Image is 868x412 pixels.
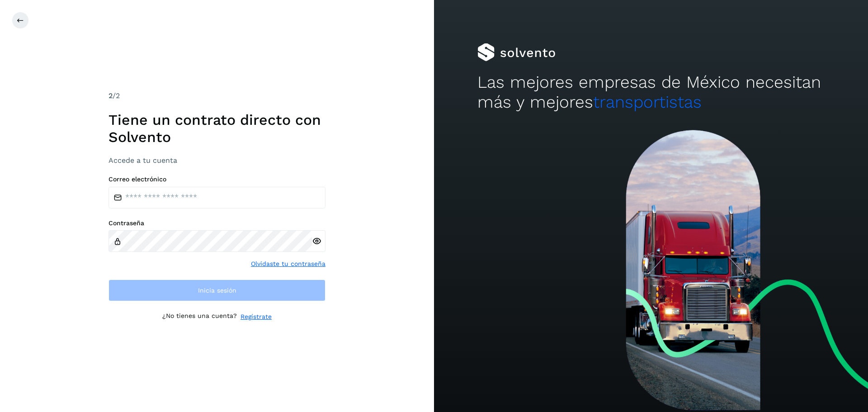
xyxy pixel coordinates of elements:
h1: Tiene un contrato directo con Solvento [108,111,325,146]
span: Inicia sesión [198,287,236,294]
div: /2 [108,90,325,101]
a: Regístrate [241,312,272,322]
a: Olvidaste tu contraseña [251,259,325,269]
label: Correo electrónico [108,175,325,183]
button: Inicia sesión [108,279,325,301]
span: 2 [108,91,113,100]
span: transportistas [593,92,702,112]
h2: Las mejores empresas de México necesitan más y mejores [477,72,825,113]
h3: Accede a tu cuenta [108,156,325,165]
p: ¿No tienes una cuenta? [162,312,237,322]
label: Contraseña [108,219,325,227]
